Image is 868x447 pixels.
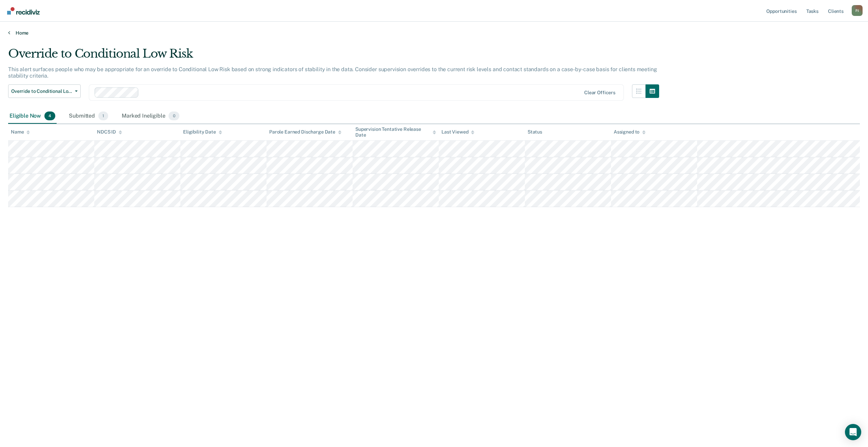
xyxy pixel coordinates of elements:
[852,5,863,16] div: P J
[7,7,40,15] img: Recidiviz
[8,47,659,66] div: Override to Conditional Low Risk
[355,126,436,138] div: Supervision Tentative Release Date
[584,90,615,96] div: Clear officers
[8,109,57,124] div: Eligible Now4
[8,66,657,79] p: This alert surfaces people who may be appropriate for an override to Conditional Low Risk based o...
[8,30,860,36] a: Home
[441,129,474,135] div: Last Viewed
[852,5,863,16] button: Profile dropdown button
[169,111,179,120] span: 0
[183,129,222,135] div: Eligibility Date
[11,88,72,94] span: Override to Conditional Low Risk
[269,129,341,135] div: Parole Earned Discharge Date
[44,111,55,120] span: 4
[845,424,861,440] div: Open Intercom Messenger
[528,129,542,135] div: Status
[120,109,181,124] div: Marked Ineligible0
[11,129,30,135] div: Name
[97,129,122,135] div: NDCS ID
[8,84,81,98] button: Override to Conditional Low Risk
[67,109,110,124] div: Submitted1
[98,111,108,120] span: 1
[614,129,646,135] div: Assigned to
